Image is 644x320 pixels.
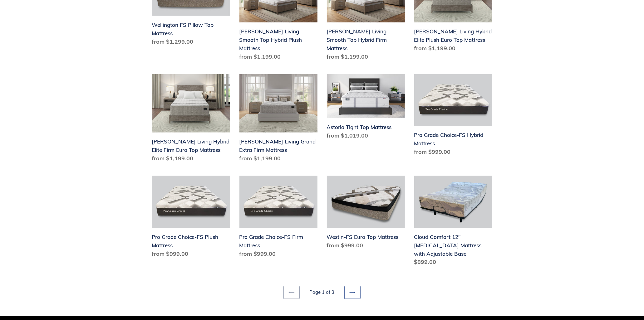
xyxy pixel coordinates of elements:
a: Cloud Comfort 12" Memory Foam Mattress with Adjustable Base [414,176,492,269]
a: Pro Grade Choice-FS Hybrid Mattress [414,74,492,159]
a: Pro Grade Choice-FS Firm Mattress [239,176,317,260]
li: Page 1 of 3 [301,289,343,296]
a: Scott Living Hybrid Elite Firm Euro Top Mattress [152,74,230,165]
a: Scott Living Grand Extra Firm Mattress [239,74,317,165]
a: Astoria Tight Top Mattress [327,74,405,142]
a: Pro Grade Choice-FS Plush Mattress [152,176,230,260]
a: Westin-FS Euro Top Mattress [327,176,405,252]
